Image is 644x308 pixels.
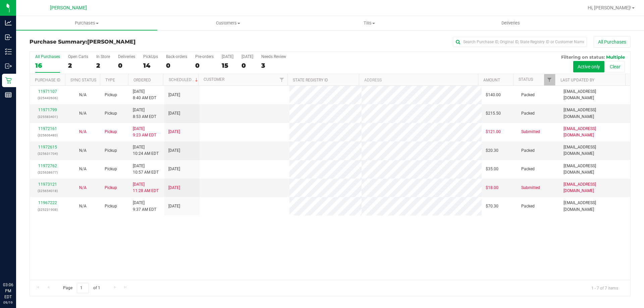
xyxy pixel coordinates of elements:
span: [DATE] 8:53 AM EDT [133,107,156,120]
span: Not Applicable [79,111,87,116]
h3: Purchase Summary: [30,39,230,45]
p: (325654018) [34,188,61,194]
span: [DATE] 10:57 AM EDT [133,163,159,176]
span: [EMAIL_ADDRESS][DOMAIN_NAME] [563,144,626,157]
span: [DATE] 10:24 AM EDT [133,144,159,157]
a: Sync Status [70,78,96,82]
div: 14 [143,62,158,69]
a: 11972161 [38,126,57,131]
span: Pickup [105,203,117,209]
a: 11972762 [38,164,57,168]
span: Packed [521,166,535,172]
span: Pickup [105,92,117,98]
span: [DATE] 9:37 AM EDT [133,200,156,212]
button: N/A [79,185,87,191]
div: 0 [195,62,214,69]
span: [DATE] [168,166,180,172]
span: [PERSON_NAME] [87,39,136,45]
span: [EMAIL_ADDRESS][DOMAIN_NAME] [563,107,626,120]
p: (325442606) [34,95,61,101]
inline-svg: Inventory [5,48,12,55]
p: (325638677) [34,169,61,176]
div: [DATE] [241,54,253,59]
span: [DATE] [168,185,180,191]
span: Submitted [521,129,540,135]
div: [DATE] [222,54,233,59]
div: Deliveries [118,54,135,59]
span: Pickup [105,147,117,154]
span: [PERSON_NAME] [50,5,87,11]
span: Packed [521,110,535,117]
a: Status [519,77,533,82]
span: Customers [158,20,298,26]
span: [DATE] [168,129,180,135]
span: $18.00 [486,185,498,191]
span: [DATE] [168,110,180,117]
span: Pickup [105,166,117,172]
span: $215.50 [486,110,501,117]
button: N/A [79,147,87,154]
th: Address [359,74,478,86]
span: Hi, [PERSON_NAME]! [588,5,631,10]
a: State Registry ID [293,78,328,82]
span: [EMAIL_ADDRESS][DOMAIN_NAME] [563,88,626,101]
a: 11972615 [38,145,57,149]
a: Filter [544,74,555,85]
span: Pickup [105,129,117,135]
p: 03:06 PM EDT [3,282,13,300]
button: N/A [79,92,87,98]
input: Search Purchase ID, Original ID, State Registry ID or Customer Name... [453,37,587,47]
span: [EMAIL_ADDRESS][DOMAIN_NAME] [563,181,626,194]
inline-svg: Analytics [5,19,12,26]
a: Deliveries [440,16,581,30]
span: Submitted [521,185,540,191]
div: All Purchases [35,54,60,59]
inline-svg: Inbound [5,34,12,41]
span: 1 - 7 of 7 items [586,283,624,293]
span: [DATE] [168,147,180,154]
span: Filtering on status: [561,54,605,60]
a: Type [105,78,115,82]
a: Filter [276,74,287,85]
span: Packed [521,92,535,98]
inline-svg: Retail [5,77,12,84]
div: In Store [96,54,110,59]
div: Open Carts [68,54,88,59]
div: 0 [166,62,187,69]
span: Not Applicable [79,167,87,171]
span: Pickup [105,185,117,191]
div: 0 [118,62,135,69]
p: 09/19 [3,300,13,305]
span: $121.00 [486,129,501,135]
div: 16 [35,62,60,69]
a: 11973121 [38,182,57,187]
span: $20.30 [486,147,498,154]
inline-svg: Outbound [5,63,12,69]
p: (325606483) [34,132,61,138]
a: Ordered [133,78,151,82]
span: [EMAIL_ADDRESS][DOMAIN_NAME] [563,126,626,138]
span: $35.00 [486,166,498,172]
span: Packed [521,203,535,209]
a: 11967222 [38,200,57,205]
span: Packed [521,147,535,154]
div: PickUps [143,54,158,59]
span: Not Applicable [79,129,87,134]
a: Customer [204,77,224,82]
span: Not Applicable [79,93,87,97]
span: Not Applicable [79,204,87,208]
span: Multiple [606,54,625,60]
span: [DATE] 9:23 AM EDT [133,126,156,138]
span: [DATE] [168,92,180,98]
a: Customers [157,16,299,30]
span: Deliveries [492,20,529,26]
a: 11971107 [38,89,57,94]
button: N/A [79,129,87,135]
div: Pre-orders [195,54,214,59]
div: Needs Review [261,54,286,59]
button: All Purchases [594,36,631,48]
button: Clear [605,61,625,72]
span: $140.00 [486,92,501,98]
span: [EMAIL_ADDRESS][DOMAIN_NAME] [563,200,626,212]
div: 0 [241,62,253,69]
